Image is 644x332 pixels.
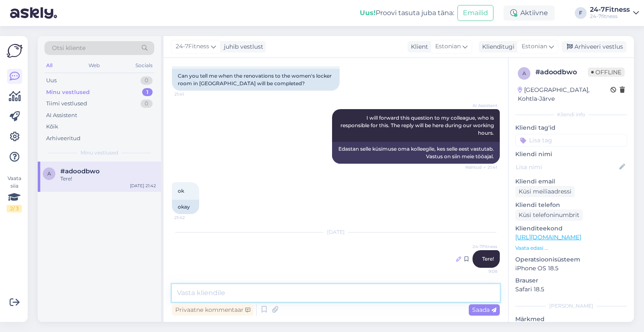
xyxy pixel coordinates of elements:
div: 0 [140,76,153,85]
p: Kliendi nimi [515,150,627,159]
div: All [44,60,54,71]
span: I will forward this question to my colleague, who is responsible for this. The reply will be here... [340,115,495,136]
span: a [47,170,51,177]
div: Kõik [46,123,58,131]
div: Klienditugi [479,42,514,51]
div: # adoodbwo [535,67,588,77]
div: Vaata siia [7,175,22,212]
div: Edastan selle küsimuse oma kolleegile, kes selle eest vastutab. Vastus on siin meie tööajal. [332,142,500,164]
div: Tere! [60,175,156,183]
div: Socials [134,60,154,71]
p: iPhone OS 18.5 [515,264,627,273]
b: Uus! [360,9,376,17]
span: 24-7Fitness [176,42,209,51]
span: Otsi kliente [52,44,86,52]
span: 21:42 [174,214,206,221]
p: Klienditeekond [515,224,627,233]
div: 1 [142,88,153,97]
span: Estonian [435,42,461,51]
div: 24-7Fitness [590,6,630,13]
div: F [575,7,587,19]
div: [PERSON_NAME] [515,302,627,310]
div: juhib vestlust [221,42,263,51]
a: [URL][DOMAIN_NAME] [515,233,581,241]
div: okay [172,200,199,214]
p: Operatsioonisüsteem [515,255,627,264]
div: Tiimi vestlused [46,99,87,108]
span: 9:08 [466,268,497,274]
input: Lisa nimi [516,162,618,172]
span: Nähtud ✓ 21:41 [465,164,497,170]
span: Estonian [522,42,547,51]
div: Kliendi info [515,111,627,118]
div: [DATE] 21:42 [130,183,156,189]
div: Küsi telefoninumbrit [515,209,583,221]
span: 21:41 [174,91,206,97]
span: a [522,70,526,76]
p: Safari 18.5 [515,285,627,294]
p: Kliendi tag'id [515,123,627,132]
div: Proovi tasuta juba täna: [360,8,454,18]
p: Brauser [515,276,627,285]
div: Can you tell me when the renovations to the women's locker room in [GEOGRAPHIC_DATA] will be comp... [172,69,340,91]
div: Arhiveeritud [46,134,80,143]
div: [DATE] [172,228,500,236]
div: Küsi meiliaadressi [515,186,575,197]
span: AI Assistent [466,102,497,109]
span: Saada [472,306,496,314]
div: Minu vestlused [46,88,90,97]
img: Askly Logo [7,43,23,59]
p: Kliendi telefon [515,201,627,209]
span: #adoodbwo [60,167,100,175]
div: 2 / 3 [7,205,22,212]
p: Märkmed [515,315,627,324]
input: Lisa tag [515,134,627,146]
div: Web [87,60,101,71]
span: 24-7Fitness [466,243,497,250]
p: Kliendi email [515,177,627,186]
div: Privaatne kommentaar [172,304,254,316]
div: AI Assistent [46,111,77,120]
button: Emailid [457,5,493,21]
div: Arhiveeri vestlus [562,41,626,52]
div: Aktiivne [504,5,555,21]
div: 0 [140,99,153,108]
span: Tere! [482,256,494,262]
a: 24-7Fitness24-7fitness [590,6,639,20]
div: 24-7fitness [590,13,630,20]
div: Klient [408,42,428,51]
p: Vaata edasi ... [515,244,627,252]
span: Offline [588,68,625,77]
span: Minu vestlused [80,149,118,157]
span: ok [178,188,184,194]
div: [GEOGRAPHIC_DATA], Kohtla-Järve [518,86,610,103]
div: Uus [46,76,57,85]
